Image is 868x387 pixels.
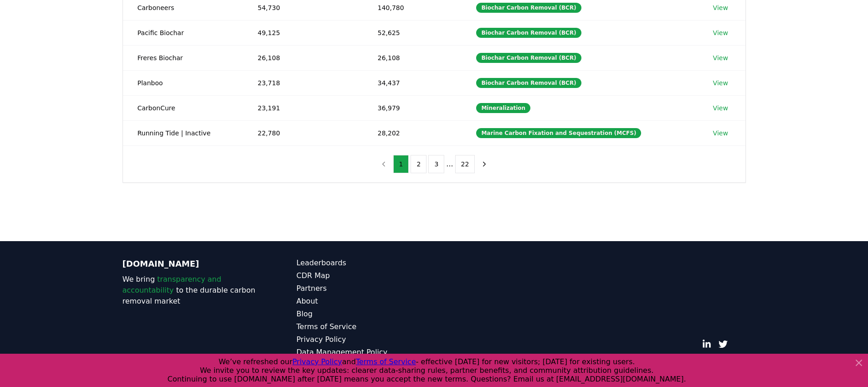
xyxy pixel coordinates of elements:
a: View [713,53,728,62]
a: Terms of Service [297,321,434,332]
td: Freres Biochar [123,45,243,70]
a: View [713,129,728,138]
td: 49,125 [243,20,363,45]
div: Biochar Carbon Removal (BCR) [476,28,581,38]
button: next page [477,155,492,173]
p: [DOMAIN_NAME] [123,258,260,270]
a: Twitter [719,340,728,349]
td: 23,191 [243,95,363,120]
a: LinkedIn [702,340,711,349]
a: View [713,78,728,88]
td: 26,108 [243,45,363,70]
a: View [713,103,728,113]
a: Privacy Policy [297,334,434,345]
div: Biochar Carbon Removal (BCR) [476,53,581,63]
div: Biochar Carbon Removal (BCR) [476,78,581,88]
a: Blog [297,309,434,320]
div: Marine Carbon Fixation and Sequestration (MCFS) [476,128,641,138]
td: 34,437 [363,70,462,95]
a: Leaderboards [297,258,434,268]
p: We bring to the durable carbon removal market [123,274,260,307]
button: 1 [393,155,409,173]
td: Planboo [123,70,243,95]
a: View [713,3,728,12]
a: Data Management Policy [297,347,434,358]
div: Biochar Carbon Removal (BCR) [476,3,581,13]
button: 2 [411,155,426,173]
button: 22 [455,155,475,173]
button: 3 [428,155,444,173]
td: Pacific Biochar [123,20,243,45]
span: transparency and accountability [123,275,221,294]
a: Partners [297,283,434,294]
td: 23,718 [243,70,363,95]
td: 28,202 [363,120,462,145]
td: 36,979 [363,95,462,120]
td: 22,780 [243,120,363,145]
a: View [713,28,728,37]
a: About [297,296,434,307]
li: ... [446,159,453,170]
a: CDR Map [297,270,434,281]
td: 52,625 [363,20,462,45]
div: Mineralization [476,103,530,113]
td: CarbonCure [123,95,243,120]
td: 26,108 [363,45,462,70]
td: Running Tide | Inactive [123,120,243,145]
